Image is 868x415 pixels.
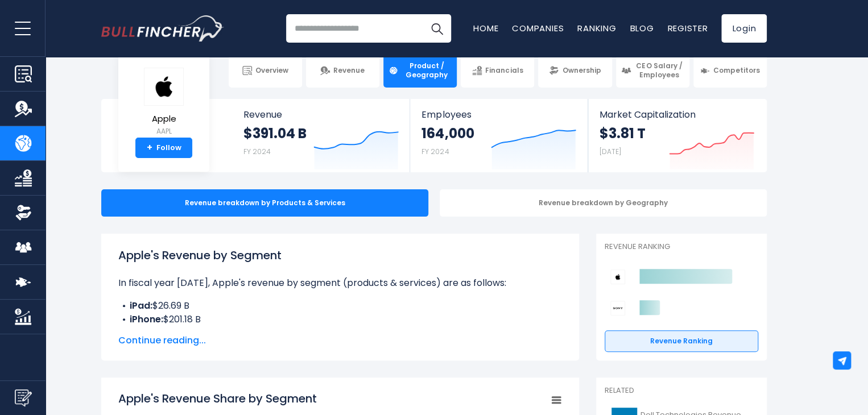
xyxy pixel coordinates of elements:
[130,313,163,326] b: iPhone:
[243,109,399,120] span: Revenue
[410,99,587,172] a: Employees 164,000 FY 2024
[605,242,758,252] p: Revenue Ranking
[101,15,224,42] a: Go to homepage
[118,391,317,406] tspan: Apple's Revenue Share by Segment
[634,61,684,79] span: CEO Salary / Employees
[512,22,564,34] a: Companies
[118,313,562,326] li: $201.18 B
[440,189,767,217] div: Revenue breakdown by Geography
[600,125,646,142] strong: $3.81 T
[383,53,457,88] a: Product / Geography
[616,53,689,88] a: CEO Salary / Employees
[600,147,621,156] small: [DATE]
[306,53,379,88] a: Revenue
[333,66,365,75] span: Revenue
[232,99,410,172] a: Revenue $391.04 B FY 2024
[485,66,523,75] span: Financials
[118,334,562,347] span: Continue reading...
[229,53,302,88] a: Overview
[473,22,498,34] a: Home
[243,147,271,156] small: FY 2024
[255,66,288,75] span: Overview
[101,15,224,42] img: Bullfincher logo
[135,138,192,158] a: +Follow
[421,147,449,156] small: FY 2024
[402,61,452,79] span: Product / Geography
[143,67,184,138] a: Apple AAPL
[15,204,32,221] img: Ownership
[600,109,754,120] span: Market Capitalization
[667,22,708,34] a: Register
[144,126,184,136] small: AAPL
[421,125,474,142] strong: 164,000
[118,247,562,264] h1: Apple's Revenue by Segment
[147,143,152,153] strong: +
[610,301,625,316] img: Sony Group Corporation competitors logo
[243,125,307,142] strong: $391.04 B
[693,53,767,88] a: Competitors
[721,14,767,43] a: Login
[130,299,152,312] b: iPad:
[421,109,576,120] span: Employees
[713,66,760,75] span: Competitors
[118,299,562,313] li: $26.69 B
[101,189,428,217] div: Revenue breakdown by Products & Services
[630,22,654,34] a: Blog
[144,114,184,124] span: Apple
[588,99,766,172] a: Market Capitalization $3.81 T [DATE]
[118,276,562,290] p: In fiscal year [DATE], Apple's revenue by segment (products & services) are as follows:
[562,66,601,75] span: Ownership
[538,53,611,88] a: Ownership
[461,53,534,88] a: Financials
[605,386,758,396] p: Related
[605,330,758,352] a: Revenue Ranking
[423,14,451,43] button: Search
[610,269,625,284] img: Apple competitors logo
[577,22,616,34] a: Ranking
